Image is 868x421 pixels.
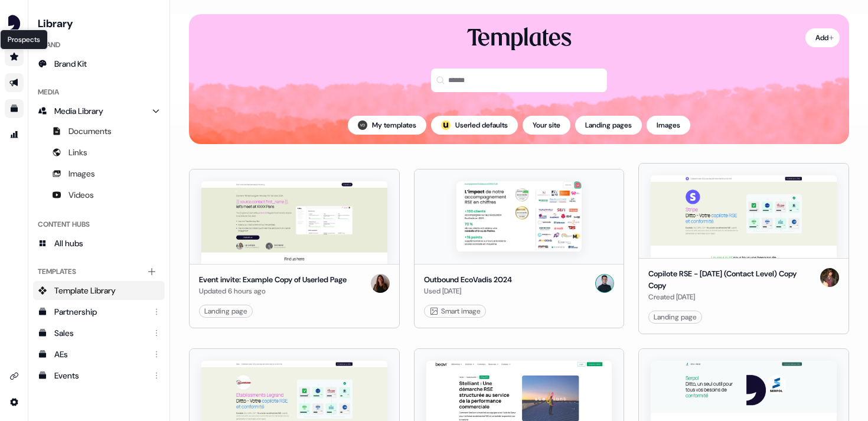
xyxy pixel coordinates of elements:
[424,274,512,286] div: Outbound EcoVadis 2024
[33,122,165,141] a: Documents
[5,99,24,118] a: Go to templates
[54,285,116,296] span: Template Library
[5,73,24,92] a: Go to outbound experience
[33,102,165,120] a: Media Library
[467,24,572,54] div: Templates
[54,327,146,339] div: Sales
[204,305,247,317] div: Landing page
[441,120,451,130] div: ;
[33,262,165,281] div: Templates
[54,105,103,117] span: Media Library
[651,175,837,258] img: Copilote RSE - April 2025 (Contact Level) Copy Copy
[33,366,165,385] a: Events
[414,163,625,334] button: Outbound EcoVadis 2024Outbound EcoVadis 2024Used [DATE]Ugo Smart image
[33,54,165,73] a: Brand Kit
[638,163,849,334] button: Copilote RSE - April 2025 (Contact Level) Copy CopyCopilote RSE - [DATE] (Contact Level) Copy Cop...
[820,268,839,287] img: Antoine
[33,164,165,183] a: Images
[201,181,387,264] img: Event invite: Example Copy of Userled Page
[33,215,165,234] div: Content Hubs
[54,306,146,318] div: Partnership
[805,28,840,47] button: Add
[33,185,165,204] a: Videos
[33,14,165,31] h3: Library
[429,305,481,317] div: Smart image
[199,285,347,297] div: Updated 6 hours ago
[54,58,87,70] span: Brand Kit
[33,143,165,162] a: Links
[68,189,94,201] span: Videos
[648,291,815,303] div: Created [DATE]
[575,116,642,135] button: Landing pages
[595,274,614,293] img: Ugo
[431,116,518,135] button: userled logo;Userled defaults
[441,120,451,130] img: userled logo
[358,120,367,130] img: Victor
[54,370,146,381] div: Events
[68,146,87,158] span: Links
[33,345,165,364] a: AEs
[648,268,815,291] div: Copilote RSE - [DATE] (Contact Level) Copy Copy
[33,234,165,253] a: All hubs
[5,393,24,412] a: Go to integrations
[199,274,347,286] div: Event invite: Example Copy of Userled Page
[33,35,165,54] div: Brand
[54,237,83,249] span: All hubs
[654,311,697,323] div: Landing page
[68,125,112,137] span: Documents
[424,285,512,297] div: Used [DATE]
[54,348,146,360] div: AEs
[647,116,690,135] button: Images
[371,274,390,293] img: Flora
[33,302,165,321] a: Partnership
[189,163,400,334] button: Event invite: Example Copy of Userled PageEvent invite: Example Copy of Userled PageUpdated 6 hou...
[348,116,426,135] button: My templates
[68,168,95,180] span: Images
[523,116,570,135] button: Your site
[33,281,165,300] a: Template Library
[5,47,24,66] a: Go to prospects
[33,83,165,102] div: Media
[33,324,165,342] a: Sales
[5,125,24,144] a: Go to attribution
[5,367,24,386] a: Go to integrations
[456,181,582,252] img: Outbound EcoVadis 2024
